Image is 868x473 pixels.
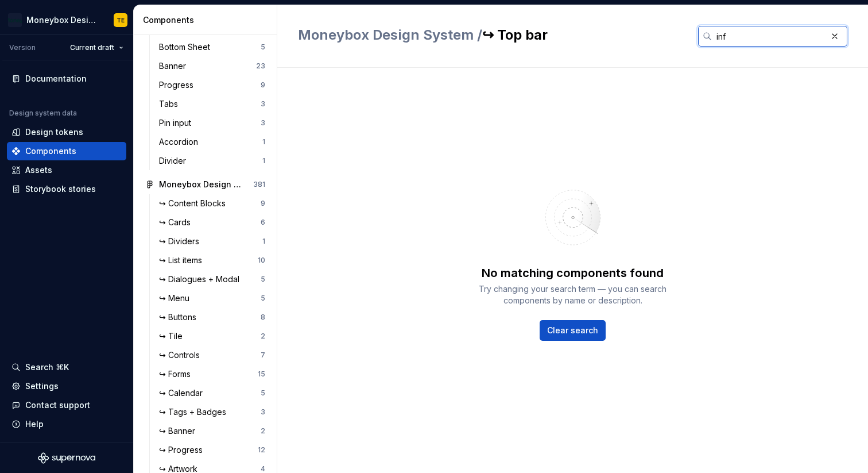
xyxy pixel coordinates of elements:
[159,387,207,399] div: ↪ Calendar
[159,98,183,110] div: Tabs
[25,126,83,138] div: Design tokens
[261,99,265,109] div: 3
[25,399,90,411] div: Contact support
[154,232,270,251] a: ↪ Dividers1
[154,194,270,213] a: ↪ Content Blocks9
[159,368,195,380] div: ↪ Forms
[159,60,191,72] div: Banner
[159,136,203,148] div: Accordion
[298,26,482,43] span: Moneybox Design System /
[159,217,195,228] div: ↪ Cards
[8,13,22,27] img: c17557e8-ebdc-49e2-ab9e-7487adcf6d53.png
[262,156,265,166] div: 1
[470,283,676,306] div: Try changing your search term — you can search components by name or description.
[261,407,265,417] div: 3
[540,320,606,341] button: Clear search
[154,365,270,383] a: ↪ Forms15
[159,179,245,190] div: Moneybox Design System
[547,325,598,336] span: Clear search
[159,155,191,167] div: Divider
[159,236,204,247] div: ↪ Dividers
[159,312,201,323] div: ↪ Buttons
[154,270,270,289] a: ↪ Dialogues + Modal5
[154,76,270,94] a: Progress9
[258,256,265,265] div: 10
[154,114,270,132] a: Pin input3
[154,422,270,440] a: ↪ Banner2
[154,327,270,345] a: ↪ Tile2
[9,43,36,52] div: Version
[141,175,270,194] a: Moneybox Design System381
[9,109,77,118] div: Design system data
[261,43,265,52] div: 5
[7,123,126,141] a: Design tokens
[25,164,52,176] div: Assets
[256,61,265,71] div: 23
[253,180,265,189] div: 381
[261,426,265,436] div: 2
[154,133,270,151] a: Accordion1
[154,441,270,459] a: ↪ Progress12
[159,79,198,91] div: Progress
[159,255,207,266] div: ↪ List items
[7,377,126,395] a: Settings
[25,73,87,84] div: Documentation
[261,294,265,303] div: 5
[7,161,126,179] a: Assets
[7,358,126,376] button: Search ⌘K
[258,445,265,455] div: 12
[159,117,196,129] div: Pin input
[25,183,96,195] div: Storybook stories
[26,14,100,26] div: Moneybox Design System
[154,95,270,113] a: Tabs3
[159,349,204,361] div: ↪ Controls
[65,40,129,56] button: Current draft
[154,384,270,402] a: ↪ Calendar5
[154,251,270,270] a: ↪ List items10
[25,380,59,392] div: Settings
[117,16,125,25] div: TE
[712,26,827,47] input: Search in components...
[159,444,207,456] div: ↪ Progress
[154,152,270,170] a: Divider1
[261,332,265,341] div: 2
[7,415,126,433] button: Help
[159,198,230,209] div: ↪ Content Blocks
[7,396,126,414] button: Contact support
[143,14,272,26] div: Components
[261,389,265,398] div: 5
[261,80,265,90] div: 9
[154,289,270,307] a: ↪ Menu5
[261,313,265,322] div: 8
[7,70,126,88] a: Documentation
[154,346,270,364] a: ↪ Controls7
[159,41,215,53] div: Bottom Sheet
[261,351,265,360] div: 7
[70,43,114,52] span: Current draft
[154,308,270,326] a: ↪ Buttons8
[159,330,187,342] div: ↪ Tile
[298,26,684,44] h2: ↪ Top bar
[154,57,270,75] a: Banner23
[261,275,265,284] div: 5
[25,145,76,157] div: Components
[154,403,270,421] a: ↪ Tags + Badges3
[7,180,126,198] a: Storybook stories
[261,218,265,227] div: 6
[25,418,44,430] div: Help
[159,425,200,437] div: ↪ Banner
[38,452,95,464] svg: Supernova Logo
[261,199,265,208] div: 9
[262,237,265,246] div: 1
[25,362,69,373] div: Search ⌘K
[159,406,231,418] div: ↪ Tags + Badges
[154,213,270,232] a: ↪ Cards6
[258,370,265,379] div: 15
[262,137,265,147] div: 1
[154,38,270,56] a: Bottom Sheet5
[159,293,194,304] div: ↪ Menu
[261,118,265,128] div: 3
[482,265,664,281] div: No matching components found
[7,142,126,160] a: Components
